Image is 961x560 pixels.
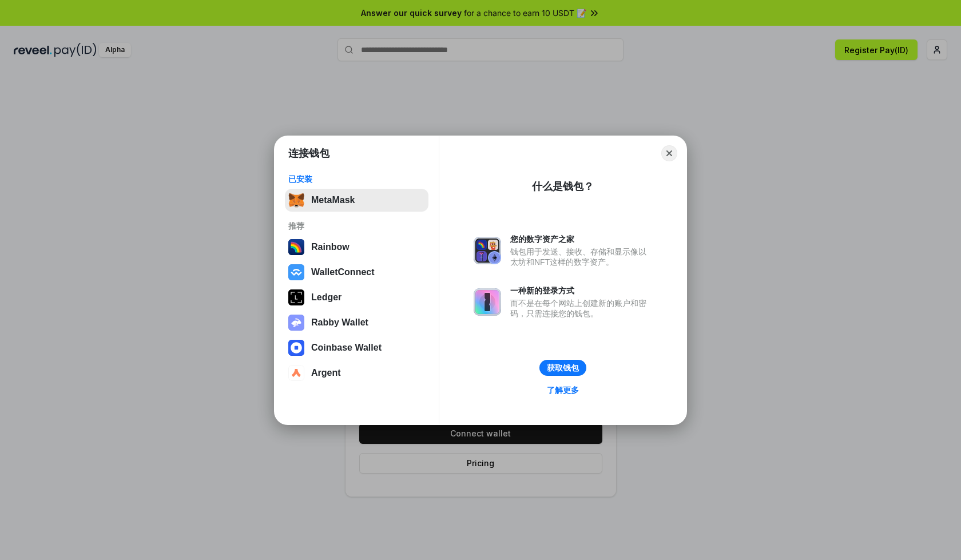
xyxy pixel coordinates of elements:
[311,195,355,205] div: MetaMask
[285,236,428,259] button: Rainbow
[474,237,501,264] img: svg+xml,%3Csvg%20xmlns%3D%22http%3A%2F%2Fwww.w3.org%2F2000%2Fsvg%22%20fill%3D%22none%22%20viewBox...
[285,336,428,359] button: Coinbase Wallet
[311,242,350,252] div: Rainbow
[661,145,677,161] button: Close
[540,383,586,398] a: 了解更多
[288,315,304,331] img: svg+xml,%3Csvg%20xmlns%3D%22http%3A%2F%2Fwww.w3.org%2F2000%2Fsvg%22%20fill%3D%22none%22%20viewBox...
[285,311,428,334] button: Rabby Wallet
[288,289,304,305] img: svg+xml,%3Csvg%20xmlns%3D%22http%3A%2F%2Fwww.w3.org%2F2000%2Fsvg%22%20width%3D%2228%22%20height%3...
[510,298,652,319] div: 而不是在每个网站上创建新的账户和密码，只需连接您的钱包。
[510,247,652,267] div: 钱包用于发送、接收、存储和显示像以太坊和NFT这样的数字资产。
[510,234,652,244] div: 您的数字资产之家
[474,288,501,316] img: svg+xml,%3Csvg%20xmlns%3D%22http%3A%2F%2Fwww.w3.org%2F2000%2Fsvg%22%20fill%3D%22none%22%20viewBox...
[311,343,382,353] div: Coinbase Wallet
[547,385,579,395] div: 了解更多
[311,368,341,378] div: Argent
[539,360,586,376] button: 获取钱包
[311,317,368,328] div: Rabby Wallet
[285,189,428,212] button: MetaMask
[288,239,304,255] img: svg+xml,%3Csvg%20width%3D%22120%22%20height%3D%22120%22%20viewBox%3D%220%200%20120%20120%22%20fil...
[547,363,579,373] div: 获取钱包
[311,292,341,303] div: Ledger
[285,362,428,384] button: Argent
[288,365,304,381] img: svg+xml,%3Csvg%20width%3D%2228%22%20height%3D%2228%22%20viewBox%3D%220%200%2028%2028%22%20fill%3D...
[510,285,652,296] div: 一种新的登录方式
[288,146,329,160] h1: 连接钱包
[288,264,304,280] img: svg+xml,%3Csvg%20width%3D%2228%22%20height%3D%2228%22%20viewBox%3D%220%200%2028%2028%22%20fill%3D...
[285,261,428,284] button: WalletConnect
[288,192,304,208] img: svg+xml,%3Csvg%20fill%3D%22none%22%20height%3D%2233%22%20viewBox%3D%220%200%2035%2033%22%20width%...
[288,340,304,356] img: svg+xml,%3Csvg%20width%3D%2228%22%20height%3D%2228%22%20viewBox%3D%220%200%2028%2028%22%20fill%3D...
[311,267,375,277] div: WalletConnect
[288,174,425,184] div: 已安装
[288,221,425,231] div: 推荐
[532,180,594,193] div: 什么是钱包？
[285,286,428,309] button: Ledger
